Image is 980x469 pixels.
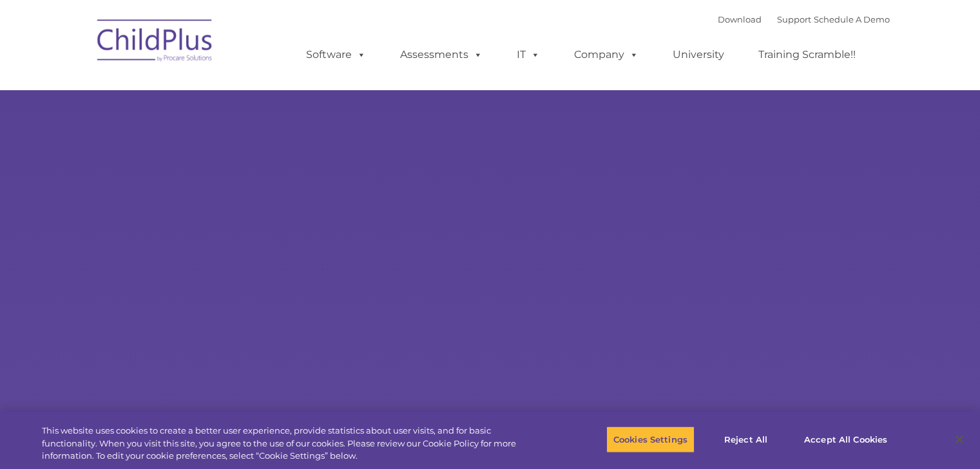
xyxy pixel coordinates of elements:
button: Close [945,425,974,454]
div: This website uses cookies to create a better user experience, provide statistics about user visit... [42,425,539,463]
button: Cookies Settings [606,426,695,453]
img: ChildPlus by Procare Solutions [91,10,220,75]
button: Reject All [706,426,786,453]
a: Company [561,42,651,68]
a: Download [718,14,762,24]
a: University [660,42,737,68]
a: IT [504,42,553,68]
a: Training Scramble!! [745,42,869,68]
a: Support [777,14,811,24]
button: Accept All Cookies [797,426,894,453]
a: Schedule A Demo [814,14,890,24]
font: | [718,14,890,24]
a: Assessments [387,42,495,68]
a: Software [293,42,379,68]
